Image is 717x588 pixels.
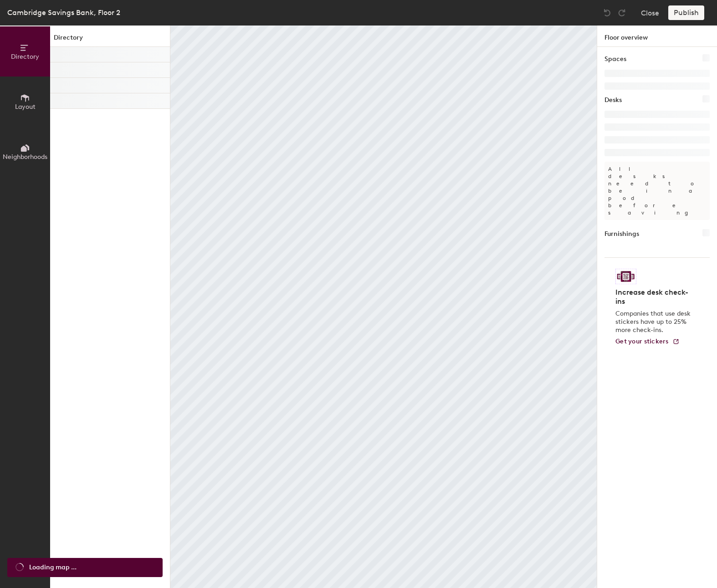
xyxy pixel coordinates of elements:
[604,229,639,239] h1: Furnishings
[604,95,622,105] h1: Desks
[604,162,710,220] p: All desks need to be in a pod before saving
[615,288,693,306] h4: Increase desk check-ins
[29,562,77,573] span: Loading map ...
[3,153,47,161] span: Neighborhoods
[597,26,717,47] h1: Floor overview
[615,337,669,345] span: Get your stickers
[617,8,626,17] img: Redo
[615,310,693,334] p: Companies that use desk stickers have up to 25% more check-ins.
[641,5,659,20] button: Close
[50,33,170,47] h1: Directory
[15,103,36,111] span: Layout
[603,8,612,17] img: Undo
[170,26,597,588] canvas: Map
[7,7,120,18] div: Cambridge Savings Bank, Floor 2
[615,338,680,346] a: Get your stickers
[11,53,39,61] span: Directory
[604,54,626,64] h1: Spaces
[615,269,636,284] img: Sticker logo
